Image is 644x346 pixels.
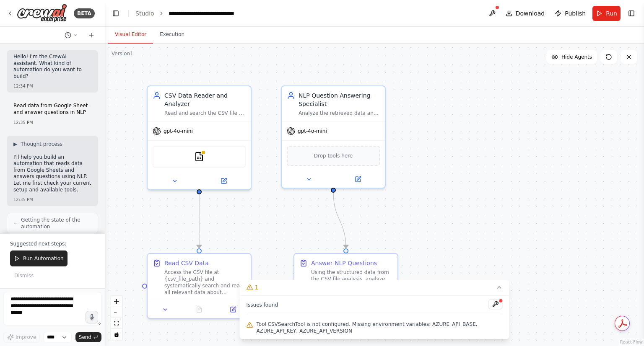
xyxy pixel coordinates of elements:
[546,50,597,64] button: Hide Agents
[110,8,122,19] button: Hide left sidebar
[247,302,278,308] span: Issues found
[16,334,36,341] span: Improve
[311,269,392,296] div: Using the structured data from the CSV file analysis, analyze and answer the natural language que...
[164,91,246,108] div: CSV Data Reader and Analyzer
[13,119,91,126] div: 12:35 PM
[13,54,91,80] p: Hello! I'm the CrewAI assistant. What kind of automation do you want to build?
[86,311,98,323] button: Click to speak your automation idea
[182,305,217,315] button: No output available
[74,8,95,18] div: BETA
[135,10,154,17] a: Studio
[13,196,91,203] div: 12:35 PM
[112,50,133,57] div: Version 1
[10,250,68,266] button: Run Automation
[299,110,380,116] div: Analyze the retrieved data and provide accurate, context-aware answers to natural language questi...
[565,9,586,18] span: Publish
[23,255,64,262] span: Run Automation
[111,296,122,340] div: React Flow controls
[21,217,91,230] span: Getting the state of the automation
[329,192,350,248] g: Edge from 8dfb82cf-a2cc-4a8d-9b93-08eff9fdbd03 to 467f7894-b435-4a4d-a784-6f503c7ec45f
[200,176,247,186] button: Open in side panel
[299,91,380,108] div: NLP Question Answering Specialist
[516,9,545,18] span: Download
[61,30,81,40] button: Switch to previous chat
[551,6,589,21] button: Publish
[561,54,592,60] span: Hide Agents
[108,26,153,44] button: Visual Editor
[195,185,203,248] g: Edge from 716855a9-b4f4-40c2-a179-6f94df6a0240 to d33579dc-9ba6-4845-86df-4205aa8aa295
[257,321,503,334] span: Tool CSVSearchTool is not configured. Missing environment variables: AZURE_API_BASE, AZURE_API_KE...
[502,6,548,21] button: Download
[111,296,122,307] button: zoom in
[79,334,91,341] span: Send
[153,26,191,44] button: Execution
[111,318,122,329] button: fit view
[13,103,91,116] p: Read data from Google Sheet and answer questions in NLP
[311,259,377,267] div: Answer NLP Questions
[164,128,193,134] span: gpt-4o-mini
[620,340,643,344] a: React Flow attribution
[3,332,40,343] button: Improve
[334,174,382,184] button: Open in side panel
[592,6,621,21] button: Run
[13,141,17,147] span: ▶
[147,85,252,190] div: CSV Data Reader and AnalyzerRead and search the CSV file at {csv_file_path} to gather comprehensi...
[255,283,259,292] span: 1
[164,259,209,267] div: Read CSV Data
[111,329,122,340] button: toggle interactivity
[85,30,98,40] button: Start a new chat
[314,152,353,160] span: Drop tools here
[218,305,247,315] button: Open in side panel
[240,280,509,295] button: 1
[10,270,38,281] button: Dismiss
[281,85,386,188] div: NLP Question Answering SpecialistAnalyze the retrieved data and provide accurate, context-aware a...
[111,307,122,318] button: zoom out
[147,253,252,319] div: Read CSV DataAccess the CSV file at {csv_file_path} and systematically search and read all releva...
[293,253,398,319] div: Answer NLP QuestionsUsing the structured data from the CSV file analysis, analyze and answer the ...
[164,269,246,296] div: Access the CSV file at {csv_file_path} and systematically search and read all relevant data about...
[13,154,91,194] p: I'll help you build an automation that reads data from Google Sheets and answers questions using ...
[13,141,62,147] button: ▶Thought process
[135,9,234,18] nav: breadcrumb
[164,110,246,116] div: Read and search the CSV file at {csv_file_path} to gather comprehensive information about {data_t...
[626,8,637,19] button: Show right sidebar
[13,83,91,89] div: 12:34 PM
[298,128,327,134] span: gpt-4o-mini
[14,272,34,279] span: Dismiss
[21,141,62,147] span: Thought process
[75,332,101,342] button: Send
[194,152,204,162] img: CSVSearchTool
[17,4,67,23] img: Logo
[10,240,95,247] p: Suggested next steps:
[606,9,617,18] span: Run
